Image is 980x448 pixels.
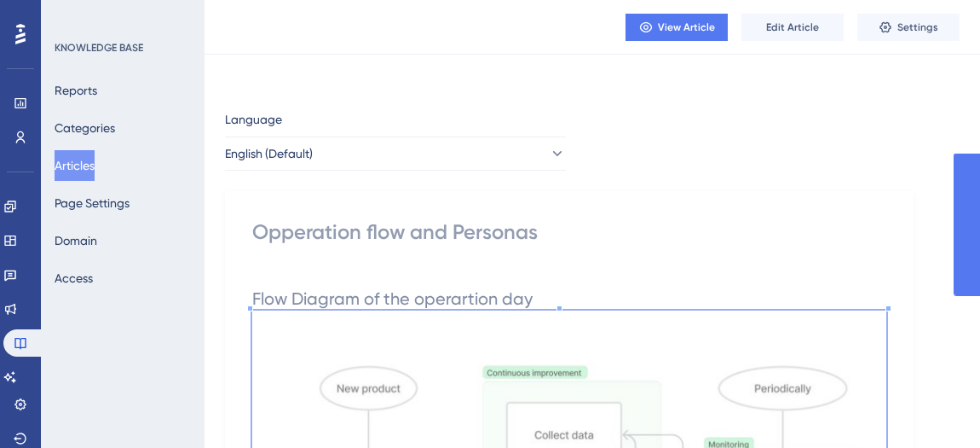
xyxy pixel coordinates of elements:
span: Flow Diagram of the operartion day [252,288,533,309]
button: Articles [55,150,95,181]
span: Language [225,109,282,130]
button: Access [55,263,93,294]
button: Settings [857,14,960,41]
button: Domain [55,225,97,256]
div: KNOWLEDGE BASE [55,41,143,55]
div: Opperation flow and Personas [252,218,886,246]
span: Settings [897,20,938,34]
span: English (Default) [225,143,313,164]
button: View Article [625,14,728,41]
button: Reports [55,75,97,106]
button: Edit Article [741,14,844,41]
span: Edit Article [766,20,819,34]
span: View Article [658,20,715,34]
button: Page Settings [55,188,130,218]
button: English (Default) [225,137,566,171]
iframe: UserGuiding AI Assistant Launcher [908,381,960,432]
button: Categories [55,113,115,143]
